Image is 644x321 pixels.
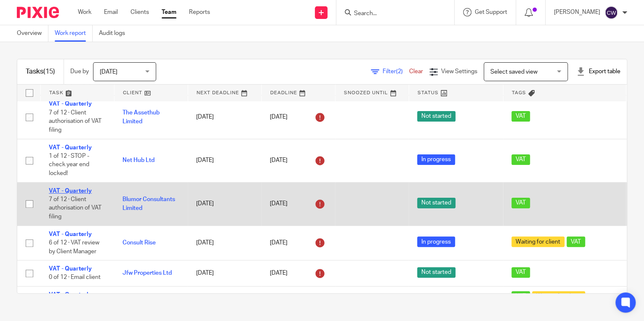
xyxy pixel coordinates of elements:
[70,67,89,76] p: Due by
[511,198,530,208] span: VAT
[49,110,101,133] span: 7 of 12 · Client authorisation of VAT filing
[188,96,261,139] td: [DATE]
[576,67,620,76] div: Export table
[512,90,526,95] span: Tags
[417,236,455,247] span: In progress
[17,25,48,42] a: Overview
[511,267,530,278] span: VAT
[511,111,530,122] span: VAT
[17,7,59,18] img: Pixie
[104,8,118,16] a: Email
[49,188,92,194] a: VAT - Quarterly
[417,154,455,165] span: In progress
[554,8,600,16] p: [PERSON_NAME]
[122,240,156,246] a: Consult Rise
[383,69,409,74] span: Filter
[26,67,55,76] h1: Tasks
[567,236,585,247] span: VAT
[188,286,261,321] td: [DATE]
[122,110,160,124] a: The Assethub Limited
[49,145,92,151] a: VAT - Quarterly
[130,8,149,16] a: Clients
[122,157,154,163] a: Net Hub Ltd
[122,196,175,211] a: Blumor Consultants Limited
[417,267,455,278] span: Not started
[490,69,538,75] span: Select saved view
[417,198,455,208] span: Not started
[99,25,131,42] a: Audit logs
[441,69,477,74] span: View Settings
[122,270,172,276] a: Jfw Properties Ltd
[396,69,403,74] span: (2)
[189,8,210,16] a: Reports
[78,8,91,16] a: Work
[604,6,618,19] img: svg%3E
[188,182,261,225] td: [DATE]
[49,231,92,237] a: VAT - Quarterly
[49,101,92,107] a: VAT - Quarterly
[511,291,530,302] span: VAT
[100,69,117,75] span: [DATE]
[55,25,93,42] a: Work report
[188,139,261,182] td: [DATE]
[49,196,101,220] span: 7 of 12 · Client authorisation of VAT filing
[270,236,327,249] div: [DATE]
[475,9,507,15] span: Get Support
[270,111,327,124] div: [DATE]
[49,153,89,176] span: 1 of 12 · STOP - check year end locked!
[270,197,327,211] div: [DATE]
[409,69,423,74] a: Clear
[49,292,92,298] a: VAT - Quarterly
[270,154,327,167] div: [DATE]
[417,111,455,122] span: Not started
[43,68,55,75] span: (15)
[49,240,99,255] span: 6 of 12 · VAT review by Client Manager
[532,291,585,302] span: Waiting for client
[511,236,564,247] span: Waiting for client
[49,275,101,281] span: 0 of 12 · Email client
[188,225,261,260] td: [DATE]
[270,267,327,280] div: [DATE]
[162,8,176,16] a: Team
[511,154,530,165] span: VAT
[353,10,429,18] input: Search
[49,266,92,272] a: VAT - Quarterly
[188,260,261,287] td: [DATE]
